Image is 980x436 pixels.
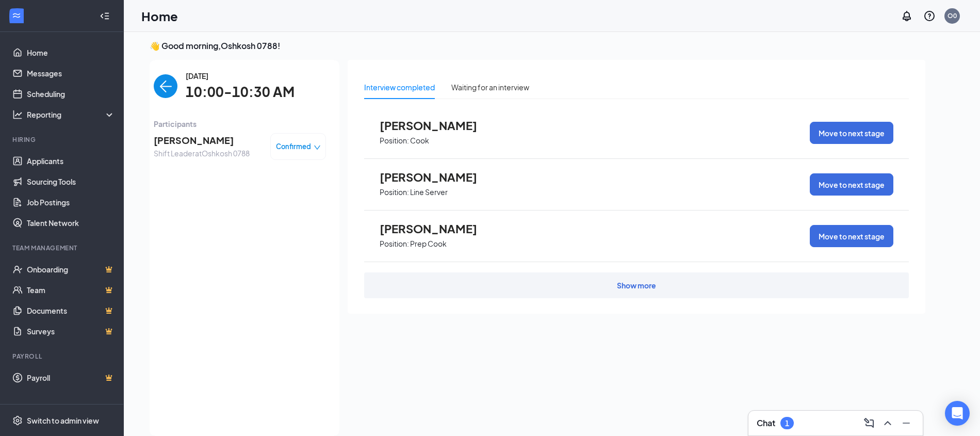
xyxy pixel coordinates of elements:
[810,225,893,247] button: Move to next stage
[881,417,894,429] svg: ChevronUp
[410,136,429,146] p: Cook
[12,352,113,361] div: Payroll
[380,119,493,132] span: [PERSON_NAME]
[900,417,912,429] svg: Minimize
[154,148,250,159] span: Shift Leader at Oshkosh 0788
[141,7,178,25] h1: Home
[810,173,893,196] button: Move to next stage
[27,84,115,104] a: Scheduling
[186,82,295,103] span: 10:00-10:30 AM
[27,213,115,233] a: Talent Network
[364,82,435,93] div: Interview completed
[923,10,936,22] svg: QuestionInfo
[27,42,115,63] a: Home
[380,170,493,184] span: [PERSON_NAME]
[617,280,656,290] div: Show more
[380,187,409,197] p: Position:
[150,40,925,52] h3: 👋 Good morning, Oshkosh 0788 !
[380,222,493,235] span: [PERSON_NAME]
[451,82,529,93] div: Waiting for an interview
[12,109,23,120] svg: Analysis
[27,109,116,120] div: Reporting
[810,122,893,144] button: Move to next stage
[276,141,311,152] span: Confirmed
[863,417,875,429] svg: ComposeMessage
[757,417,775,429] h3: Chat
[27,280,115,300] a: TeamCrown
[27,192,115,213] a: Job Postings
[410,187,448,197] p: Line Server
[27,171,115,192] a: Sourcing Tools
[27,300,115,321] a: DocumentsCrown
[945,401,970,426] div: Open Intercom Messenger
[27,367,115,388] a: PayrollCrown
[186,70,295,82] span: [DATE]
[380,136,409,146] p: Position:
[27,259,115,280] a: OnboardingCrown
[100,11,110,21] svg: Collapse
[12,415,23,426] svg: Settings
[879,415,896,431] button: ChevronUp
[12,244,113,252] div: Team Management
[11,10,22,21] svg: WorkstreamLogo
[154,118,326,130] span: Participants
[898,415,914,431] button: Minimize
[861,415,877,431] button: ComposeMessage
[901,10,913,22] svg: Notifications
[314,144,321,151] span: down
[27,151,115,171] a: Applicants
[948,11,957,20] div: O0
[27,63,115,84] a: Messages
[380,239,409,249] p: Position:
[154,133,250,148] span: [PERSON_NAME]
[410,239,447,249] p: Prep Cook
[27,415,99,426] div: Switch to admin view
[154,74,177,98] button: back-button
[12,135,113,144] div: Hiring
[785,419,789,428] div: 1
[27,321,115,342] a: SurveysCrown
